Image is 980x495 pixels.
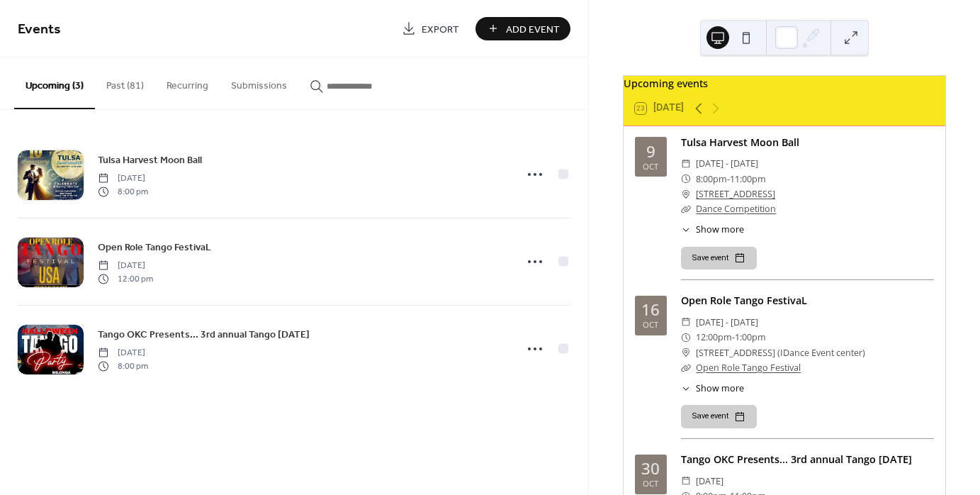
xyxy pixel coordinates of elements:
button: Upcoming (3) [14,57,95,109]
div: ​ [681,382,691,396]
a: Open Role Tango Festival [696,362,801,374]
div: ​ [681,187,691,201]
span: Show more [696,382,744,396]
button: ​Show more [681,223,745,237]
a: Tulsa Harvest Moon Ball [681,135,799,149]
button: Recurring [155,57,220,108]
span: 1:00pm [735,330,766,345]
span: 12:00 pm [98,272,153,285]
span: - [732,330,735,345]
span: Events [18,16,61,43]
span: 8:00 pm [98,360,148,372]
div: ​ [681,315,691,330]
a: Tango OKC Presents... 3rd annual Tango [DATE] [681,452,912,466]
button: Save event [681,247,757,269]
a: Tulsa Harvest Moon Ball [98,152,202,168]
a: Open Role Tango FestivaL [98,239,211,255]
button: Submissions [220,57,298,108]
div: Oct [643,321,658,328]
span: [DATE] - [DATE] [696,315,758,330]
a: Export [391,17,470,40]
div: ​ [681,474,691,489]
a: Dance Competition [696,203,776,215]
div: ​ [681,223,691,237]
span: [DATE] [696,474,723,489]
div: ​ [681,172,691,187]
span: [DATE] [98,347,148,360]
span: Export [422,22,459,37]
button: Add Event [475,17,570,40]
div: ​ [681,345,691,360]
span: Show more [696,223,744,237]
div: Oct [643,162,658,170]
div: 30 [641,461,660,477]
div: Oct [643,479,658,487]
div: ​ [681,330,691,345]
span: [DATE] - [DATE] [696,156,758,171]
button: Save event [681,405,757,428]
a: Open Role Tango FestivaL [681,294,807,307]
span: Tango OKC Presents... 3rd annual Tango [DATE] [98,328,310,343]
span: 11:00pm [730,172,766,187]
span: Tulsa Harvest Moon Ball [98,153,202,168]
div: ​ [681,360,691,375]
span: 8:00pm [696,172,727,187]
a: Tango OKC Presents... 3rd annual Tango [DATE] [98,326,310,343]
div: 9 [646,144,655,160]
span: Add Event [506,22,560,37]
span: Open Role Tango FestivaL [98,240,211,255]
div: 16 [641,302,660,318]
span: [STREET_ADDRESS] (IDance Event center) [696,345,865,360]
a: [STREET_ADDRESS] [696,187,775,201]
button: Past (81) [95,57,155,108]
span: [DATE] [98,172,148,185]
button: ​Show more [681,382,745,396]
span: - [727,172,730,187]
div: ​ [681,156,691,171]
div: Upcoming events [624,76,945,91]
span: 12:00pm [696,330,732,345]
span: [DATE] [98,260,153,272]
span: 8:00 pm [98,185,148,198]
div: ​ [681,201,691,216]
